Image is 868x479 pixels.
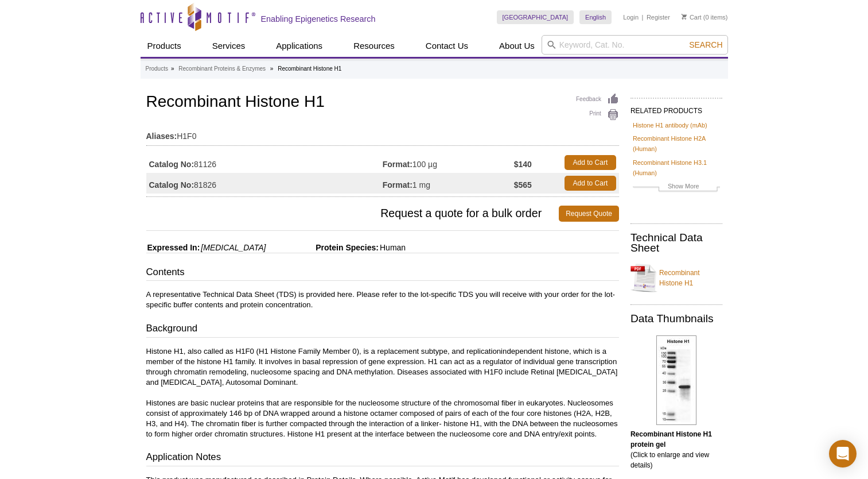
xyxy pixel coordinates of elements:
[579,10,612,24] a: English
[656,335,696,425] img: Recombinant Histone H1 protein gel
[633,120,707,130] a: Histone H1 antibody (mAb)
[630,430,712,449] b: Recombinant Histone H1 protein gel
[565,176,616,191] a: Add to Cart
[689,40,722,49] span: Search
[146,173,383,194] td: 81826
[146,322,619,338] h3: Background
[383,173,514,194] td: 1 mg
[141,35,188,57] a: Products
[682,14,687,20] img: Your Cart
[379,243,406,252] span: Human
[492,35,542,57] a: About Us
[146,93,619,113] h1: Recombinant Histone H1
[630,314,722,324] h2: Data Thumbnails
[576,93,619,106] a: Feedback
[682,13,702,21] a: Cart
[146,265,619,281] h3: Contents
[146,243,200,252] span: Expressed In:
[201,243,266,252] i: [MEDICAL_DATA]
[205,35,252,57] a: Services
[171,65,174,72] li: »
[623,13,639,21] a: Login
[146,450,619,466] h3: Application Notes
[146,152,383,173] td: 81126
[829,440,857,468] div: Open Intercom Messenger
[146,346,619,439] p: Histone H1, also called as H1F0 (H1 Histone Family Member 0), is a replacement subtype, and repli...
[633,157,720,178] a: Recombinant Histone H3.1 (Human)
[642,10,644,24] li: |
[565,155,616,170] a: Add to Cart
[419,35,475,57] a: Contact Us
[261,14,376,24] h2: Enabling Epigenetics Research
[383,152,514,173] td: 100 µg
[146,206,559,222] span: Request a quote for a bulk order
[630,233,722,253] h2: Technical Data Sheet
[514,159,532,169] strong: $140
[269,35,329,57] a: Applications
[542,35,728,55] input: Keyword, Cat. No.
[146,131,177,141] strong: Aliases:
[633,181,720,194] a: Show More
[383,180,412,190] strong: Format:
[630,98,722,118] h2: RELATED PRODUCTS
[268,243,379,252] span: Protein Species:
[682,10,728,24] li: (0 items)
[633,133,720,154] a: Recombinant Histone H2A (Human)
[146,289,619,310] p: A representative Technical Data Sheet (TDS) is provided here. Please refer to the lot-specific TD...
[630,261,722,295] a: Recombinant Histone H1
[514,180,532,190] strong: $565
[630,429,722,470] p: (Click to enlarge and view details)
[576,109,619,121] a: Print
[278,65,341,72] li: Recombinant Histone H1
[178,64,266,74] a: Recombinant Proteins & Enzymes
[686,40,726,50] button: Search
[497,10,574,24] a: [GEOGRAPHIC_DATA]
[149,180,194,190] strong: Catalog No:
[647,13,670,21] a: Register
[270,65,274,72] li: »
[146,124,619,142] td: H1F0
[149,159,194,169] strong: Catalog No:
[559,206,619,222] a: Request Quote
[347,35,402,57] a: Resources
[146,64,168,74] a: Products
[383,159,412,169] strong: Format:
